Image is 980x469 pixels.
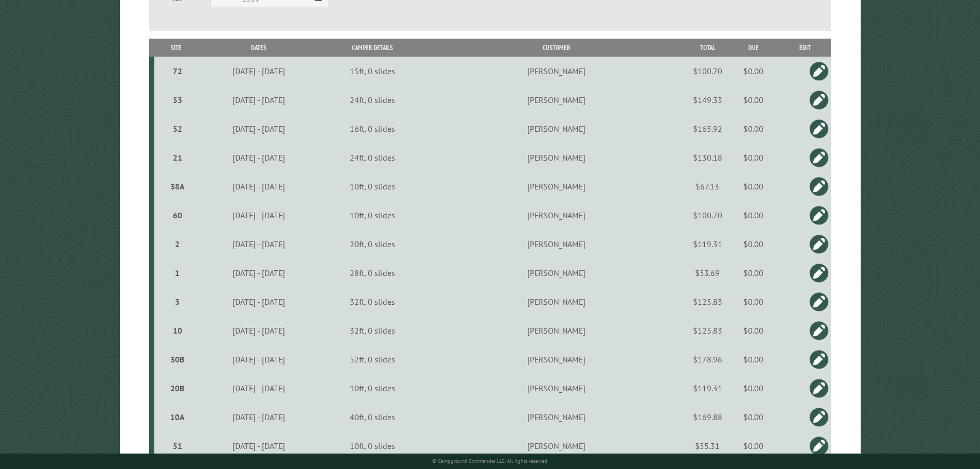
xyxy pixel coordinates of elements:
td: [PERSON_NAME] [425,172,687,201]
div: 3 [158,297,197,307]
div: 52 [158,124,197,134]
td: $0.00 [728,287,779,316]
th: Dates [198,39,319,57]
td: $0.00 [728,230,779,258]
td: $149.33 [687,85,728,114]
td: $0.00 [728,403,779,431]
td: [PERSON_NAME] [425,201,687,230]
td: $0.00 [728,85,779,114]
td: [PERSON_NAME] [425,431,687,460]
td: 15ft, 0 slides [319,57,425,85]
td: 32ft, 0 slides [319,316,425,345]
td: $53.69 [687,258,728,287]
th: Customer [425,39,687,57]
td: 32ft, 0 slides [319,287,425,316]
td: $0.00 [728,114,779,143]
td: 28ft, 0 slides [319,258,425,287]
td: $125.83 [687,316,728,345]
td: 10ft, 0 slides [319,374,425,403]
td: [PERSON_NAME] [425,258,687,287]
div: [DATE] - [DATE] [200,354,318,364]
td: $0.00 [728,431,779,460]
td: $165.92 [687,114,728,143]
div: [DATE] - [DATE] [200,152,318,163]
td: $0.00 [728,374,779,403]
td: [PERSON_NAME] [425,143,687,172]
td: $100.70 [687,57,728,85]
div: 21 [158,152,197,163]
td: [PERSON_NAME] [425,85,687,114]
td: [PERSON_NAME] [425,345,687,374]
td: 16ft, 0 slides [319,114,425,143]
div: 38A [158,181,197,192]
th: Total [687,39,728,57]
td: [PERSON_NAME] [425,374,687,403]
td: $119.31 [687,230,728,258]
td: $0.00 [728,345,779,374]
td: 10ft, 0 slides [319,172,425,201]
div: [DATE] - [DATE] [200,239,318,249]
td: $0.00 [728,57,779,85]
div: 53 [158,95,197,105]
td: [PERSON_NAME] [425,287,687,316]
div: [DATE] - [DATE] [200,210,318,220]
th: Camper Details [319,39,425,57]
th: Site [154,39,198,57]
td: [PERSON_NAME] [425,316,687,345]
td: [PERSON_NAME] [425,57,687,85]
td: 24ft, 0 slides [319,143,425,172]
div: 1 [158,268,197,278]
div: 72 [158,66,197,76]
td: 10ft, 0 slides [319,201,425,230]
td: $0.00 [728,172,779,201]
div: 2 [158,239,197,249]
td: $0.00 [728,201,779,230]
th: Due [728,39,779,57]
td: $169.88 [687,403,728,431]
td: $178.96 [687,345,728,374]
td: $0.00 [728,143,779,172]
div: [DATE] - [DATE] [200,412,318,422]
td: $55.31 [687,431,728,460]
td: $0.00 [728,316,779,345]
td: 40ft, 0 slides [319,403,425,431]
div: [DATE] - [DATE] [200,383,318,393]
td: $125.83 [687,287,728,316]
div: 10 [158,325,197,336]
div: [DATE] - [DATE] [200,181,318,192]
td: $119.31 [687,374,728,403]
td: [PERSON_NAME] [425,230,687,258]
td: [PERSON_NAME] [425,403,687,431]
div: 60 [158,210,197,220]
div: [DATE] - [DATE] [200,268,318,278]
div: 20B [158,383,197,393]
td: $0.00 [728,258,779,287]
div: 30B [158,354,197,364]
div: [DATE] - [DATE] [200,441,318,451]
td: $100.70 [687,201,728,230]
td: 20ft, 0 slides [319,230,425,258]
div: 51 [158,441,197,451]
div: [DATE] - [DATE] [200,325,318,336]
td: $130.18 [687,143,728,172]
td: 52ft, 0 slides [319,345,425,374]
div: [DATE] - [DATE] [200,297,318,307]
td: [PERSON_NAME] [425,114,687,143]
div: 10A [158,412,197,422]
th: Edit [779,39,831,57]
td: 24ft, 0 slides [319,85,425,114]
div: [DATE] - [DATE] [200,66,318,76]
div: [DATE] - [DATE] [200,124,318,134]
td: $67.13 [687,172,728,201]
small: © Campground Commander LLC. All rights reserved. [432,458,548,464]
td: 10ft, 0 slides [319,431,425,460]
div: [DATE] - [DATE] [200,95,318,105]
